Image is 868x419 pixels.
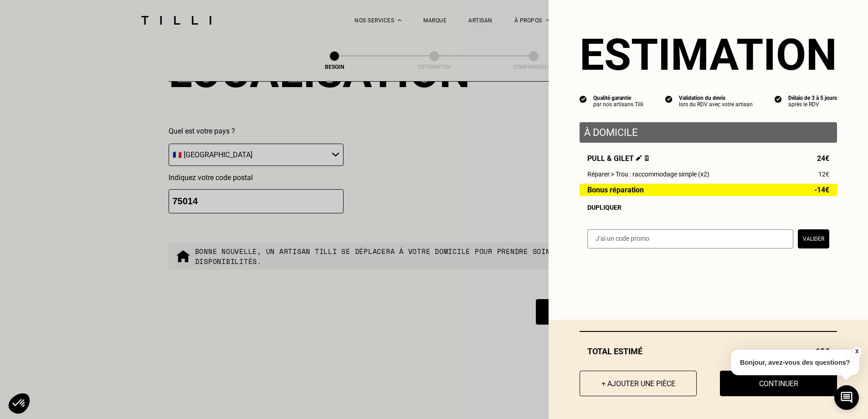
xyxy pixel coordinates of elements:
div: Qualité garantie [593,95,643,101]
span: 12€ [818,171,829,178]
img: icon list info [775,95,782,103]
div: Validation du devis [679,95,753,101]
span: Pull & gilet [587,154,649,163]
div: Délais de 3 à 5 jours [788,95,837,101]
span: Bonus réparation [587,186,644,194]
span: -14€ [814,186,829,194]
button: X [852,347,861,357]
img: Éditer [636,155,642,161]
img: Supprimer [644,155,649,161]
p: À domicile [584,127,832,138]
button: Valider [798,229,829,248]
p: Bonjour, avez-vous des questions? [731,350,859,375]
span: Réparer > Trou : raccommodage simple (x2) [587,171,709,178]
img: icon list info [580,95,587,103]
span: 24€ [817,154,829,163]
section: Estimation [580,29,837,80]
button: Continuer [720,371,837,396]
img: icon list info [665,95,673,103]
input: J‘ai un code promo [587,229,793,248]
button: + Ajouter une pièce [580,371,697,396]
div: lors du RDV avec votre artisan [679,101,753,108]
div: Total estimé [580,347,837,356]
div: Dupliquer [587,204,829,211]
div: après le RDV [788,101,837,108]
div: par nos artisans Tilli [593,101,643,108]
